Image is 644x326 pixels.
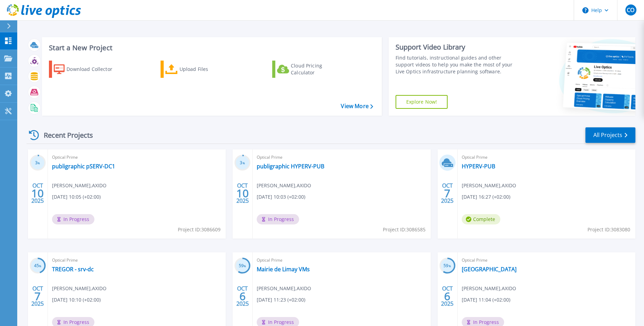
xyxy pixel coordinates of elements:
div: Download Collector [67,62,122,76]
span: In Progress [257,214,299,224]
a: publigraphic HYPERV-PUB [257,163,324,170]
span: Project ID: 3086609 [178,226,221,233]
span: [DATE] 11:23 (+02:00) [257,296,305,304]
div: OCT 2025 [441,181,454,206]
div: OCT 2025 [31,181,44,206]
span: [DATE] 11:04 (+02:00) [462,296,510,304]
span: 6 [444,293,450,299]
span: Optical Prime [52,154,222,161]
div: OCT 2025 [441,284,454,309]
span: 7 [34,293,41,299]
div: OCT 2025 [236,181,249,206]
h3: 59 [234,262,251,270]
span: Optical Prime [257,154,426,161]
div: Support Video Library [396,43,521,52]
div: Cloud Pricing Calculator [291,62,346,76]
span: Optical Prime [462,154,631,161]
a: [GEOGRAPHIC_DATA] [462,266,517,273]
h3: 3 [30,159,46,167]
div: OCT 2025 [236,284,249,309]
a: Cloud Pricing Calculator [272,61,349,78]
span: In Progress [52,214,94,224]
span: [PERSON_NAME] , AXIDO [462,285,516,292]
span: % [39,264,41,268]
span: % [38,161,40,165]
span: % [244,264,246,268]
span: 7 [444,190,450,196]
span: 10 [31,190,44,196]
span: 10 [236,190,249,196]
a: View More [341,103,373,109]
a: Download Collector [49,61,126,78]
a: Upload Files [161,61,237,78]
span: Project ID: 3086585 [383,226,426,233]
a: Mairie de Limay VMs [257,266,310,273]
span: % [243,161,245,165]
span: [DATE] 10:10 (+02:00) [52,296,101,304]
span: Optical Prime [52,256,222,264]
span: % [449,264,451,268]
span: CO [627,7,634,13]
span: Complete [462,214,500,224]
div: Upload Files [180,62,235,76]
a: publigraphic pSERV-DC1 [52,163,115,170]
h3: 59 [439,262,456,270]
span: Project ID: 3083080 [587,226,630,233]
span: [PERSON_NAME] , AXIDO [52,182,106,189]
div: Find tutorials, instructional guides and other support videos to help you make the most of your L... [396,54,521,75]
span: [PERSON_NAME] , AXIDO [462,182,516,189]
div: OCT 2025 [31,284,44,309]
div: Recent Projects [27,127,102,144]
span: 6 [239,293,246,299]
span: [DATE] 16:27 (+02:00) [462,193,510,201]
a: HYPERV-PUB [462,163,495,170]
span: [DATE] 10:03 (+02:00) [257,193,305,201]
a: All Projects [585,127,635,143]
span: [DATE] 10:05 (+02:00) [52,193,101,201]
h3: 45 [30,262,46,270]
span: [PERSON_NAME] , AXIDO [52,285,106,292]
span: Optical Prime [257,256,426,264]
span: [PERSON_NAME] , AXIDO [257,182,311,189]
span: Optical Prime [462,256,631,264]
h3: 3 [234,159,251,167]
h3: Start a New Project [49,44,373,52]
span: [PERSON_NAME] , AXIDO [257,285,311,292]
a: TREGOR - srv-dc [52,266,94,273]
a: Explore Now! [396,95,448,109]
